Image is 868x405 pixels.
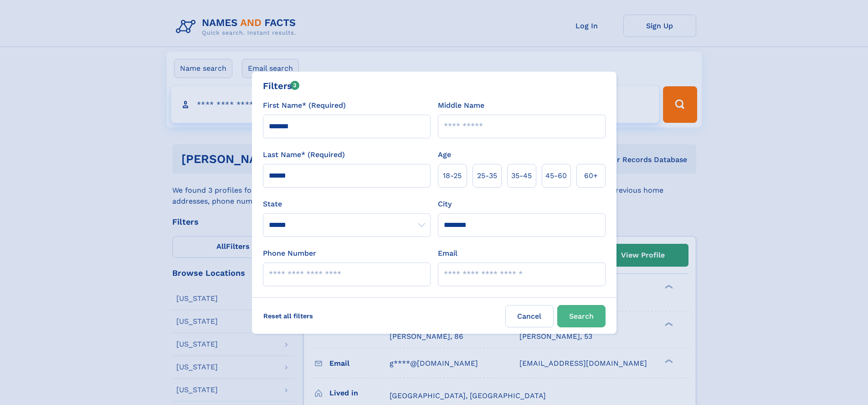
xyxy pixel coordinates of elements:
[438,149,451,160] label: Age
[263,79,300,93] div: Filters
[477,170,497,181] span: 25‑35
[438,199,452,210] label: City
[584,170,598,181] span: 60+
[263,248,316,259] label: Phone Number
[557,305,606,327] button: Search
[263,149,345,160] label: Last Name* (Required)
[438,248,457,259] label: Email
[545,170,567,181] span: 45‑60
[263,100,346,111] label: First Name* (Required)
[505,305,554,327] label: Cancel
[443,170,462,181] span: 18‑25
[438,100,484,111] label: Middle Name
[257,305,319,327] label: Reset all filters
[263,199,431,210] label: State
[511,170,532,181] span: 35‑45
